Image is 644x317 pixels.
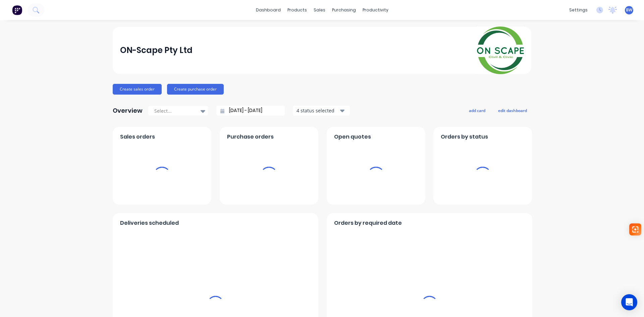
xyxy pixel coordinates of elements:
a: dashboard [253,5,284,15]
span: Open quotes [334,133,371,141]
button: 4 status selected [293,106,350,116]
span: BW [626,7,632,13]
button: add card [465,106,490,115]
span: Deliveries scheduled [120,219,179,227]
img: ON-Scape Pty Ltd [477,27,524,74]
div: ON-Scape Pty Ltd [120,44,193,57]
span: Sales orders [120,133,155,141]
button: Create sales order [113,84,162,95]
span: Orders by required date [334,219,402,227]
div: products [284,5,310,15]
div: Open Intercom Messenger [621,294,637,310]
div: productivity [359,5,392,15]
div: 4 status selected [297,107,339,114]
div: Overview [113,104,143,117]
span: Orders by status [441,133,488,141]
div: purchasing [329,5,359,15]
div: settings [566,5,591,15]
button: Create purchase order [167,84,224,95]
span: Purchase orders [227,133,274,141]
div: sales [310,5,329,15]
img: Factory [12,5,22,15]
button: edit dashboard [494,106,531,115]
